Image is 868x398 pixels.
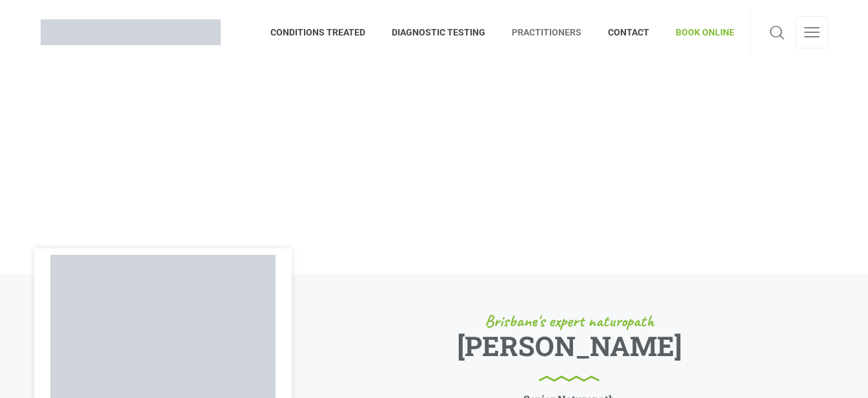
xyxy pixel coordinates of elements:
[499,10,595,55] a: PRACTITIONERS
[499,22,595,43] span: PRACTITIONERS
[663,22,734,43] span: BOOK ONLINE
[379,22,499,43] span: DIAGNOSTIC TESTING
[379,10,499,55] a: DIAGNOSTIC TESTING
[270,10,379,55] a: CONDITIONS TREATED
[485,313,654,330] span: Brisbane's expert naturopath
[41,19,221,45] img: Brisbane Naturopath
[595,22,663,43] span: CONTACT
[41,10,221,55] a: Brisbane Naturopath
[270,22,379,43] span: CONDITIONS TREATED
[595,10,663,55] a: CONTACT
[457,335,682,383] h1: [PERSON_NAME]
[663,10,734,55] a: BOOK ONLINE
[766,16,788,48] a: Search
